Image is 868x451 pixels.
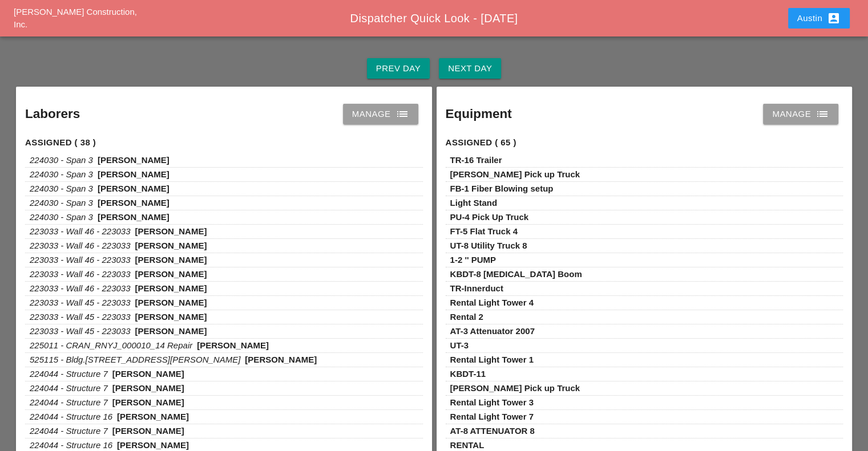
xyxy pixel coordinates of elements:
span: 224044 - Structure 7 [30,369,108,379]
span: [PERSON_NAME] Pick up Truck [450,169,580,179]
span: Rental Light Tower 4 [450,298,534,307]
span: 223033 - Wall 46 - 223033 [30,269,131,279]
a: Manage [763,104,838,124]
span: [PERSON_NAME] [135,269,207,279]
span: UT-3 [450,340,469,350]
span: 223033 - Wall 46 - 223033 [30,226,131,236]
div: Austin [797,11,841,25]
span: 224030 - Span 3 [30,198,93,208]
span: 223033 - Wall 45 - 223033 [30,312,131,322]
span: [PERSON_NAME] [98,212,169,222]
span: Light Stand [450,198,498,208]
span: [PERSON_NAME] [197,340,269,350]
span: 224044 - Structure 7 [30,397,108,407]
span: [PERSON_NAME] [117,440,189,450]
span: [PERSON_NAME] [135,326,207,336]
span: [PERSON_NAME] [98,169,169,179]
button: Prev Day [367,58,430,79]
span: TR-16 Trailer [450,155,502,165]
span: [PERSON_NAME] [135,283,207,293]
div: Manage [772,107,829,121]
span: 224044 - Structure 16 [30,440,112,450]
span: 223033 - Wall 45 - 223033 [30,298,131,307]
span: PU-4 Pick Up Truck [450,212,529,222]
span: [PERSON_NAME] [135,241,207,250]
h4: Assigned ( 65 ) [446,136,843,149]
i: list [395,107,409,121]
h2: Equipment [446,104,512,124]
div: Next Day [448,62,492,75]
span: [PERSON_NAME] [112,397,184,407]
span: [PERSON_NAME] [98,198,169,208]
span: 224044 - Structure 16 [30,412,112,421]
span: [PERSON_NAME] [135,255,207,265]
span: 224044 - Structure 7 [30,383,108,393]
span: TR-Innerduct [450,283,503,293]
span: 224030 - Span 3 [30,184,93,193]
span: 224030 - Span 3 [30,155,93,165]
div: Prev Day [376,62,421,75]
span: FB-1 Fiber Blowing setup [450,184,554,193]
span: [PERSON_NAME] [112,383,184,393]
span: 223033 - Wall 45 - 223033 [30,326,131,336]
span: 1-2 '' PUMP [450,255,496,265]
span: FT-5 Flat Truck 4 [450,226,518,236]
h2: Laborers [25,104,80,124]
span: KBDT-8 [MEDICAL_DATA] Boom [450,269,582,279]
span: 224030 - Span 3 [30,212,93,222]
span: KBDT-11 [450,369,486,379]
div: Manage [352,107,409,121]
h4: Assigned ( 38 ) [25,136,423,149]
span: 224030 - Span 3 [30,169,93,179]
span: [PERSON_NAME] [112,426,184,436]
span: 225011 - CRAN_RNYJ_000010_14 Repair [30,340,192,350]
span: Rental Light Tower 1 [450,355,534,364]
span: 525115 - Bldg.[STREET_ADDRESS][PERSON_NAME] [30,355,240,364]
span: 223033 - Wall 46 - 223033 [30,241,131,250]
span: [PERSON_NAME] [98,184,169,193]
span: [PERSON_NAME] Pick up Truck [450,383,580,393]
a: Manage [343,104,418,124]
span: [PERSON_NAME] [245,355,317,364]
button: Next Day [439,58,501,79]
span: Rental Light Tower 3 [450,397,534,407]
span: Dispatcher Quick Look - [DATE] [350,12,518,25]
span: 224044 - Structure 7 [30,426,108,436]
span: RENTAL [450,440,485,450]
span: 223033 - Wall 46 - 223033 [30,255,131,265]
span: [PERSON_NAME] [135,312,207,322]
span: AT-3 Attenuator 2007 [450,326,535,336]
span: Rental Light Tower 7 [450,412,534,421]
button: Austin [788,8,850,29]
span: Rental 2 [450,312,483,322]
i: list [815,107,829,121]
a: [PERSON_NAME] Construction, Inc. [14,7,137,30]
span: UT-8 Utility Truck 8 [450,241,527,250]
span: [PERSON_NAME] [117,412,189,421]
span: [PERSON_NAME] [98,155,169,165]
span: [PERSON_NAME] [135,226,207,236]
span: [PERSON_NAME] [135,298,207,307]
span: [PERSON_NAME] [112,369,184,379]
i: account_box [827,11,841,25]
span: AT-8 ATTENUATOR 8 [450,426,535,436]
span: 223033 - Wall 46 - 223033 [30,283,131,293]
